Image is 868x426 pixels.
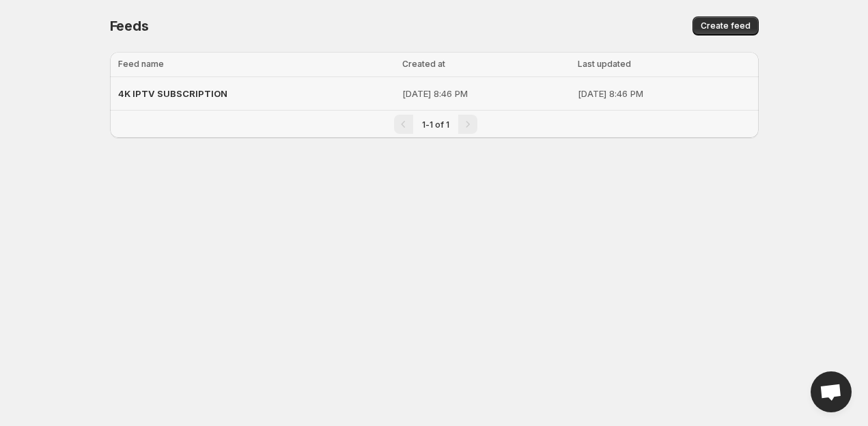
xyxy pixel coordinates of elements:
[110,110,759,138] nav: Pagination
[811,371,852,412] a: Open chat
[578,87,751,100] p: [DATE] 8:46 PM
[118,59,164,69] span: Feed name
[118,88,227,99] span: 4K IPTV SUBSCRIPTION
[692,16,759,35] button: Create feed
[578,59,631,69] span: Last updated
[701,20,751,31] span: Create feed
[422,119,449,130] span: 1-1 of 1
[402,59,445,69] span: Created at
[402,87,570,100] p: [DATE] 8:46 PM
[110,18,149,34] span: Feeds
